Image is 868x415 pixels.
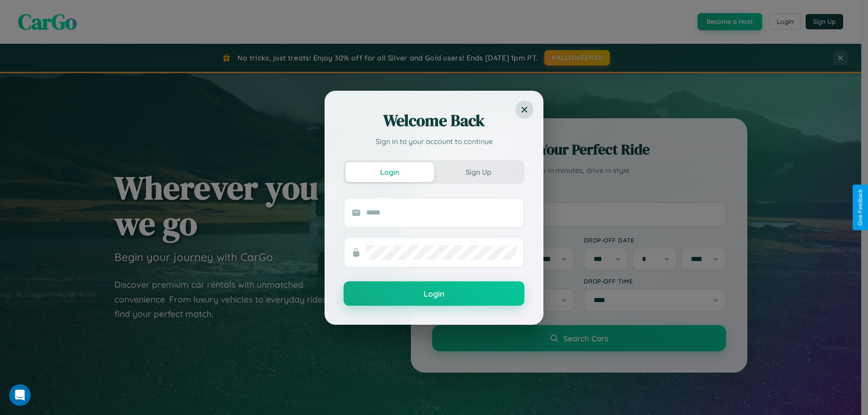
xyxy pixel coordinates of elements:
[345,162,434,182] button: Login
[857,189,863,226] div: Give Feedback
[344,110,524,131] h2: Welcome Back
[9,384,31,406] iframe: Intercom live chat
[434,162,523,182] button: Sign Up
[344,136,524,147] p: Sign in to your account to continue
[344,281,524,306] button: Login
